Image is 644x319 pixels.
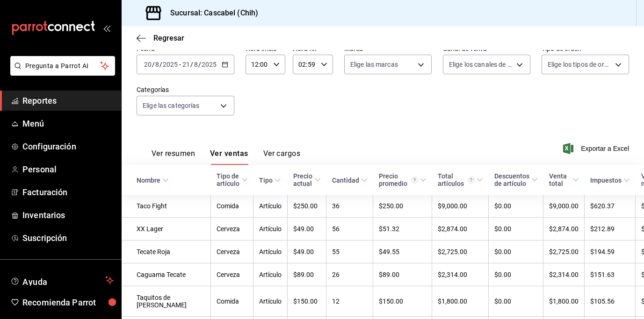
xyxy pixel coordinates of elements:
[159,61,162,68] span: /
[179,61,181,68] span: -
[379,172,418,187] div: Precio promedio
[565,143,629,154] button: Exportar a Excel
[543,241,585,263] td: $2,725.00
[22,140,114,153] span: Configuración
[137,34,184,43] button: Regresar
[253,263,288,286] td: Artículo
[438,172,483,187] span: Total artículos
[548,60,612,69] span: Elige los tipos de orden
[432,286,489,317] td: $1,800.00
[489,195,543,218] td: $0.00
[253,218,288,241] td: Artículo
[489,241,543,263] td: $0.00
[373,218,432,241] td: $51.32
[122,263,211,286] td: Caguama Tecate
[373,195,432,218] td: $250.00
[332,177,359,184] div: Cantidad
[468,177,475,184] svg: El total artículos considera cambios de precios en los artículos así como costos adicionales por ...
[22,186,114,198] span: Facturación
[198,61,201,68] span: /
[210,149,248,165] button: Ver ventas
[163,7,258,19] h3: Sucursal: Cascabel (Chih)
[438,172,475,187] div: Total artículos
[543,218,585,241] td: $2,874.00
[489,218,543,241] td: $0.00
[211,286,253,317] td: Comida
[22,163,114,176] span: Personal
[211,241,253,263] td: Cerveza
[137,45,234,52] label: Fecha
[253,286,288,317] td: Artículo
[137,177,169,184] span: Nombre
[288,263,326,286] td: $89.00
[543,195,585,218] td: $9,000.00
[137,177,160,184] div: Nombre
[103,24,110,32] button: open_drawer_menu
[152,61,155,68] span: /
[293,172,321,187] span: Precio actual
[288,286,326,317] td: $150.00
[373,263,432,286] td: $89.00
[373,286,432,317] td: $150.00
[585,195,636,218] td: $620.37
[201,61,217,68] input: ----
[162,61,178,68] input: ----
[494,172,529,187] div: Descuentos de artículo
[7,68,115,78] a: Pregunta a Parrot AI
[489,286,543,317] td: $0.00
[143,101,200,110] span: Elige las categorías
[22,94,114,107] span: Reportes
[449,60,513,69] span: Elige los canales de venta
[253,195,288,218] td: Artículo
[217,172,248,187] span: Tipo de artículo
[326,286,373,317] td: 12
[288,195,326,218] td: $250.00
[155,61,159,68] input: --
[494,172,538,187] span: Descuentos de artículo
[373,241,432,263] td: $49.55
[122,218,211,241] td: XX Lager
[259,177,281,184] span: Tipo
[293,45,333,52] label: Hora fin
[326,263,373,286] td: 26
[253,241,288,263] td: Artículo
[585,263,636,286] td: $151.63
[379,172,427,187] span: Precio promedio
[432,195,489,218] td: $9,000.00
[122,241,211,263] td: Tecate Roja
[122,195,211,218] td: Taco Fight
[332,177,368,184] span: Cantidad
[263,149,301,165] button: Ver cargos
[549,172,579,187] span: Venta total
[211,263,253,286] td: Cerveza
[411,177,418,184] svg: Precio promedio = Total artículos / cantidad
[489,263,543,286] td: $0.00
[22,209,114,221] span: Inventarios
[217,172,239,187] div: Tipo de artículo
[543,263,585,286] td: $2,314.00
[22,232,114,244] span: Suscripción
[326,195,373,218] td: 36
[585,241,636,263] td: $194.59
[153,34,184,43] span: Regresar
[590,177,630,184] span: Impuestos
[590,177,622,184] div: Impuestos
[152,149,195,165] button: Ver resumen
[122,286,211,317] td: Taquitos de [PERSON_NAME]
[182,61,190,68] input: --
[10,56,115,76] button: Pregunta a Parrot AI
[137,86,234,93] label: Categorías
[211,195,253,218] td: Comida
[432,218,489,241] td: $2,874.00
[25,61,101,71] span: Pregunta a Parrot AI
[194,61,198,68] input: --
[585,218,636,241] td: $212.89
[293,172,312,187] div: Precio actual
[326,218,373,241] td: 56
[585,286,636,317] td: $105.56
[246,45,286,52] label: Hora inicio
[288,218,326,241] td: $49.00
[144,61,152,68] input: --
[190,61,193,68] span: /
